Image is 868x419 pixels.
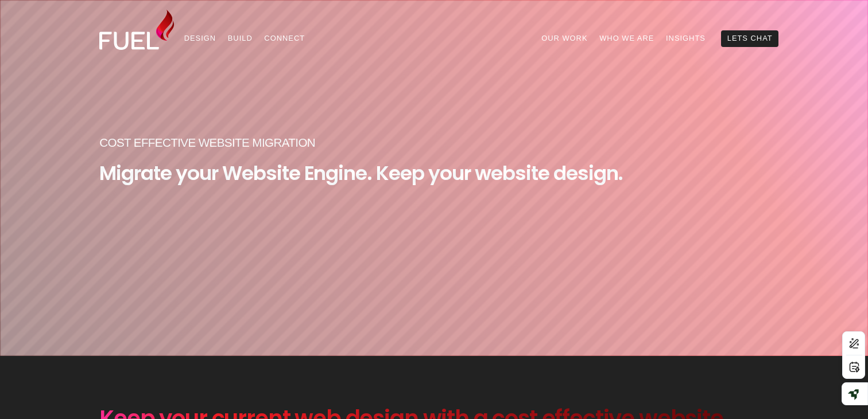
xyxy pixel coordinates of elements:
a: Who We Are [594,30,660,46]
a: Lets Chat [721,30,778,46]
a: Design [178,30,222,46]
a: Our Work [536,30,594,46]
a: Connect [258,30,311,46]
a: Insights [660,30,712,46]
img: Fuel Design Ltd - Website design and development company in North Shore, Auckland [99,10,174,50]
a: Build [222,30,258,46]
